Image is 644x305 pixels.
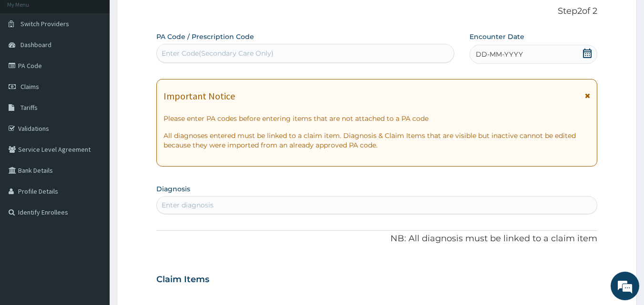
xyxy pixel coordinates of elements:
[156,5,179,28] div: Minimize live chat window
[162,200,214,210] div: Enter diagnosis
[164,131,591,150] p: All diagnoses entered must be linked to a claim item. Diagnosis & Claim Items that are visible bu...
[5,204,182,237] textarea: Type your message and hit 'Enter'
[156,275,209,285] h3: Claim Items
[18,48,39,71] img: d_794563401_company_1708531726252_794563401
[156,6,598,17] p: Step 2 of 2
[20,20,69,28] span: Switch Providers
[20,40,51,49] span: Dashboard
[164,91,235,101] h1: Important Notice
[156,184,190,194] label: Diagnosis
[20,103,38,112] span: Tariffs
[156,233,598,245] p: NB: All diagnosis must be linked to a claim item
[162,49,274,58] div: Enter Code(Secondary Care Only)
[55,92,132,188] span: We're online!
[20,82,39,91] span: Claims
[476,49,523,59] span: DD-MM-YYYY
[50,53,160,66] div: Chat with us now
[164,114,591,123] p: Please enter PA codes before entering items that are not attached to a PA code
[470,32,524,41] label: Encounter Date
[156,32,254,41] label: PA Code / Prescription Code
